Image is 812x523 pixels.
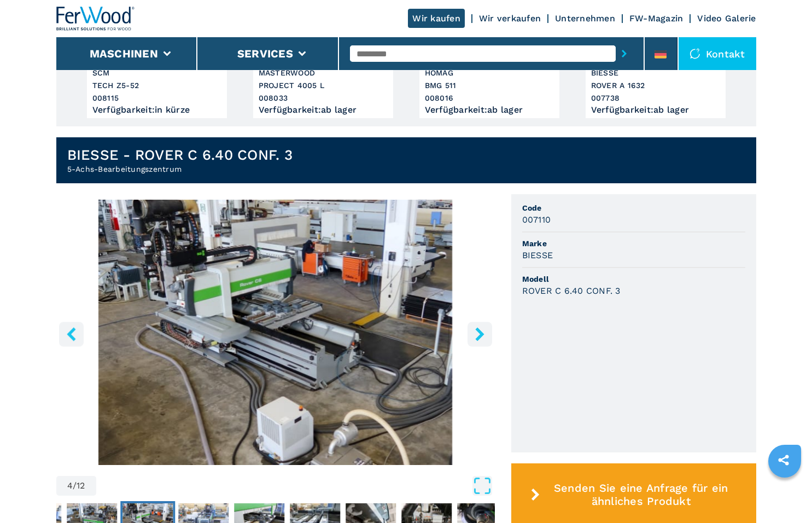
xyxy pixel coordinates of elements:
div: Verfügbarkeit : in kürze [92,107,221,113]
a: Wir kaufen [408,9,465,28]
button: right-button [468,322,492,346]
button: submit-button [616,41,633,66]
button: Services [237,47,293,60]
h2: 5-Achs-Bearbeitungszentrum [67,164,293,175]
a: Unternehmen [555,13,615,24]
a: Wir verkaufen [479,13,541,24]
h3: 007110 [522,213,551,226]
span: Marke [522,238,745,249]
h3: SCM TECH Z5-52 008115 [92,67,221,104]
h3: BIESSE ROVER A 1632 007738 [591,67,720,104]
div: Verfügbarkeit : ab lager [591,107,720,113]
span: 4 [67,481,73,490]
div: Kontakt [679,37,756,70]
button: left-button [59,322,84,346]
h3: ROVER C 6.40 CONF. 3 [522,284,621,297]
img: 5-Achs-Bearbeitungszentrum BIESSE ROVER C 6.40 CONF. 3 [56,200,495,465]
h3: MASTERWOOD PROJECT 4005 L 008033 [259,67,388,104]
button: Open Fullscreen [99,476,492,496]
img: Kontakt [690,48,700,59]
h1: BIESSE - ROVER C 6.40 CONF. 3 [67,146,293,164]
h3: HOMAG BMG 511 008016 [425,67,554,104]
div: Go to Slide 4 [56,200,495,465]
a: sharethis [770,446,797,474]
span: Modell [522,274,745,284]
span: Code [522,202,745,213]
a: Video Galerie [697,13,756,24]
a: FW-Magazin [629,13,684,24]
iframe: Chat [766,474,804,515]
div: Verfügbarkeit : ab lager [259,107,388,113]
button: Maschinen [90,47,158,60]
h3: BIESSE [522,249,553,261]
span: 12 [77,481,85,490]
img: Ferwood [56,7,135,31]
div: Verfügbarkeit : ab lager [425,107,554,113]
span: / [73,481,77,490]
span: Senden Sie eine Anfrage für ein ähnliches Produkt [544,481,738,508]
